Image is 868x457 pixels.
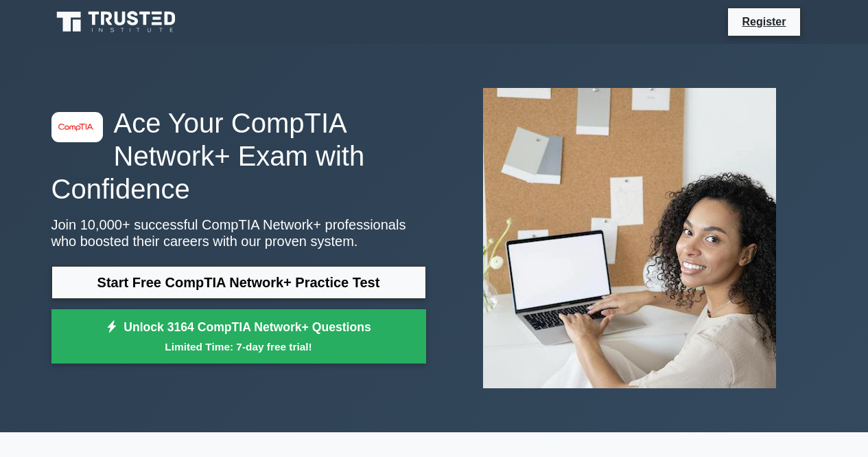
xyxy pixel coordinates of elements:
a: Unlock 3164 CompTIA Network+ QuestionsLimited Time: 7-day free trial! [51,309,426,364]
p: Join 10,000+ successful CompTIA Network+ professionals who boosted their careers with our proven ... [51,216,426,249]
h1: Ace Your CompTIA Network+ Exam with Confidence [51,107,426,205]
a: Start Free CompTIA Network+ Practice Test [51,266,426,299]
a: Register [734,13,794,30]
small: Limited Time: 7-day free trial! [69,339,409,355]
